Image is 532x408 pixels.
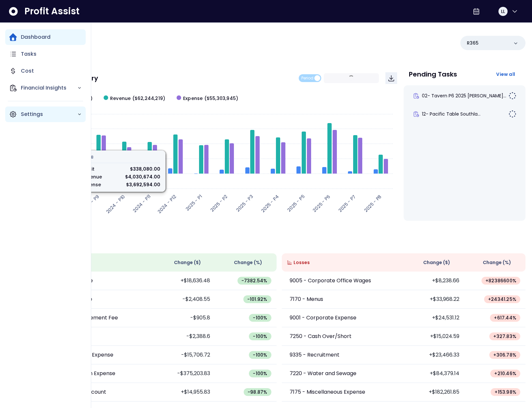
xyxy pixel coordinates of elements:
[509,110,516,118] img: Not yet Started
[234,259,262,266] span: Change (%)
[294,259,310,266] span: Losses
[183,95,238,102] span: Expense ($55,303,945)
[404,364,465,383] td: +$84,379.14
[494,370,516,377] span: + 210.46 %
[467,40,479,47] p: R365
[290,388,365,396] p: 7175 - Miscellaneous Expense
[154,346,215,364] td: -$15,706.72
[154,383,215,401] td: +$14,955.83
[24,6,79,17] span: Profit Assist
[154,290,215,309] td: -$2,408.55
[253,333,267,340] span: -100 %
[21,67,34,75] p: Cost
[404,309,465,327] td: +$24,531.12
[290,351,339,359] p: 9335 - Recruitment
[423,259,450,266] span: Change ( $ )
[154,327,215,346] td: -$2,388.6
[404,272,465,290] td: +$8,238.66
[174,259,201,266] span: Change ( $ )
[154,272,215,290] td: +$18,636.48
[154,364,215,383] td: -$375,203.83
[247,296,267,302] span: -101.92 %
[253,315,267,321] span: -100 %
[496,71,515,77] span: View all
[21,110,77,118] p: Settings
[21,50,36,58] p: Tasks
[494,315,516,321] span: + 617.44 %
[483,259,511,266] span: Change (%)
[404,383,465,401] td: +$182,261.85
[404,290,465,309] td: +$33,968.22
[290,295,323,303] p: 7170 - Menus
[501,8,505,15] span: LL
[404,327,465,346] td: +$15,024.59
[495,389,516,395] span: + 153.98 %
[493,333,516,340] span: + 327.83 %
[290,277,371,285] p: 9005 - Corporate Office Wages
[290,332,352,340] p: 7250 - Cash Over/Short
[132,193,152,214] text: 2024 - P11
[235,193,254,213] text: 2025 - P3
[491,68,520,80] button: View all
[290,370,356,377] p: 7220 - Water and Sewage
[105,193,126,215] text: 2024 - P10
[253,352,267,358] span: -100 %
[485,277,516,284] span: + 82386600 %
[363,193,383,213] text: 2025 - P8
[290,314,356,322] p: 9001 - Corporate Expense
[110,95,165,102] span: Revenue ($62,244,219)
[253,370,267,377] span: -100 %
[241,277,267,284] span: -7382.54 %
[286,193,306,213] text: 2025 - P5
[409,71,457,77] p: Pending Tasks
[422,111,481,117] span: 12- Pacific Table Southla...
[311,193,332,213] text: 2025 - P6
[21,33,50,41] p: Dashboard
[493,352,516,358] span: + 306.78 %
[422,92,506,99] span: 02- Tavern P6 2025 [PERSON_NAME]...
[337,193,357,213] text: 2025 - P7
[156,193,178,215] text: 2024 - P12
[488,296,516,302] span: + 24341.25 %
[33,239,525,246] p: Wins & Losses
[248,389,267,395] span: -98.87 %
[385,72,397,84] button: Download
[209,193,229,213] text: 2025 - P2
[154,309,215,327] td: -$905.8
[184,193,204,212] text: 2025 - P1
[21,84,77,92] p: Financial Insights
[260,193,280,214] text: 2025 - P4
[509,92,516,100] img: Not yet Started
[404,346,465,364] td: +$23,466.33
